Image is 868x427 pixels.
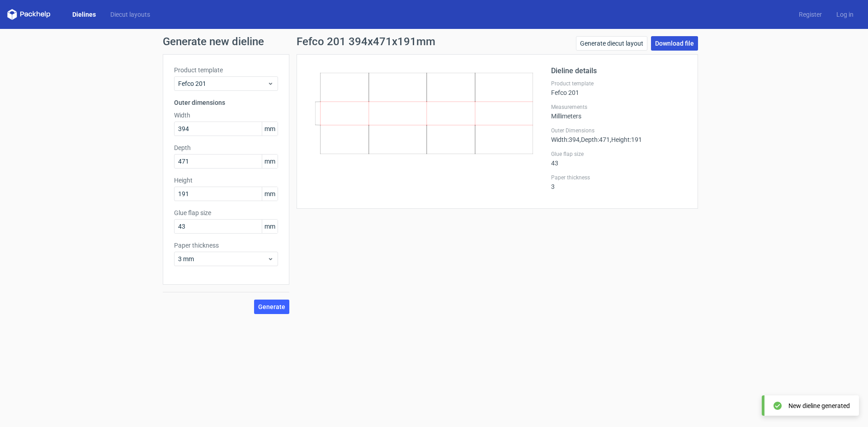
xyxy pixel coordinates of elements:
[551,103,687,120] div: Millimeters
[610,136,642,143] span: , Height : 191
[297,36,435,47] h1: Fefco 201 394x471x191mm
[174,111,278,120] label: Width
[178,254,267,263] span: 3 mm
[551,174,687,190] div: 3
[174,98,278,107] h3: Outer dimensions
[551,80,687,96] div: Fefco 201
[65,10,103,19] a: Dielines
[254,300,289,314] button: Generate
[792,10,829,19] a: Register
[551,66,687,76] h2: Dieline details
[551,150,687,167] div: 43
[163,36,705,47] h1: Generate new dieline
[551,80,687,87] label: Product template
[174,241,278,250] label: Paper thickness
[551,136,580,143] span: Width : 394
[551,127,687,134] label: Outer Dimensions
[551,103,687,111] label: Measurements
[576,36,647,51] a: Generate diecut layout
[551,150,687,158] label: Glue flap size
[258,304,285,310] span: Generate
[651,36,698,51] a: Download file
[178,79,267,88] span: Fefco 201
[262,122,278,136] span: mm
[262,155,278,168] span: mm
[174,176,278,185] label: Height
[174,66,278,75] label: Product template
[262,220,278,233] span: mm
[174,143,278,152] label: Depth
[788,401,850,410] div: New dieline generated
[829,10,861,19] a: Log in
[103,10,157,19] a: Diecut layouts
[174,208,278,217] label: Glue flap size
[551,174,687,181] label: Paper thickness
[262,187,278,201] span: mm
[580,136,610,143] span: , Depth : 471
